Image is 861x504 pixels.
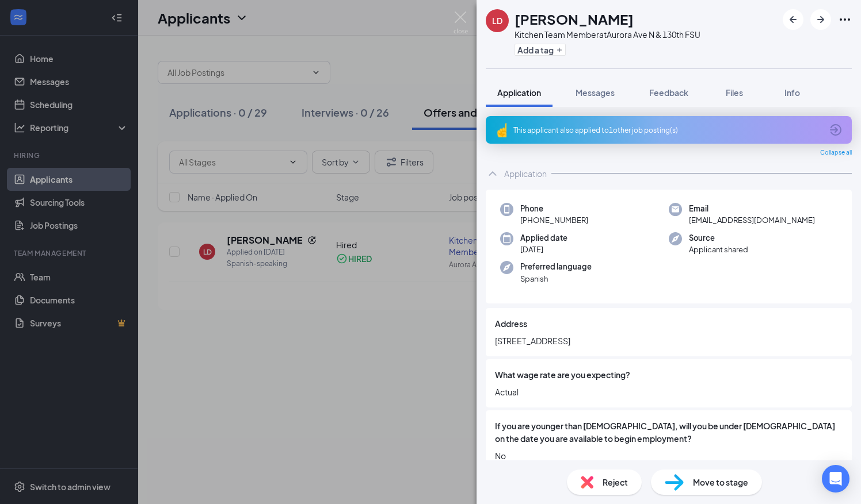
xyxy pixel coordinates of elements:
div: LD [492,15,502,26]
div: Kitchen Team Member at Aurora Ave N & 130th FSU [515,29,700,40]
span: Applied date [520,232,567,244]
svg: ArrowRight [814,13,828,26]
span: Applicant shared [689,244,748,255]
button: PlusAdd a tag [515,44,566,56]
span: Reject [603,476,628,488]
span: Spanish [520,273,592,284]
span: [EMAIL_ADDRESS][DOMAIN_NAME] [689,214,815,226]
span: What wage rate are you expecting? [495,368,630,381]
svg: ArrowCircle [829,123,843,137]
span: Messages [576,87,615,98]
span: Move to stage [693,476,748,488]
span: [STREET_ADDRESS] [495,334,843,347]
span: [PHONE_NUMBER] [520,214,588,226]
button: ArrowRight [810,9,831,30]
span: Application [497,87,541,98]
span: Feedback [649,87,688,98]
div: This applicant also applied to 1 other job posting(s) [513,125,822,135]
svg: Plus [556,47,563,53]
svg: ChevronUp [486,167,500,180]
span: Collapse all [820,148,852,157]
span: Address [495,317,527,330]
span: No [495,449,843,462]
div: Application [504,168,547,179]
span: If you are younger than [DEMOGRAPHIC_DATA], will you be under [DEMOGRAPHIC_DATA] on the date you ... [495,420,843,445]
span: Email [689,203,815,214]
svg: Ellipses [838,13,852,26]
span: Files [726,87,743,98]
span: Preferred language [520,261,592,272]
button: ArrowLeftNew [783,9,803,30]
span: [DATE] [520,244,567,255]
span: Source [689,232,748,244]
h1: [PERSON_NAME] [515,9,634,29]
span: Info [784,87,800,98]
span: Phone [520,203,588,214]
div: Open Intercom Messenger [822,465,849,493]
span: Actual [495,386,843,398]
svg: ArrowLeftNew [786,13,800,26]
